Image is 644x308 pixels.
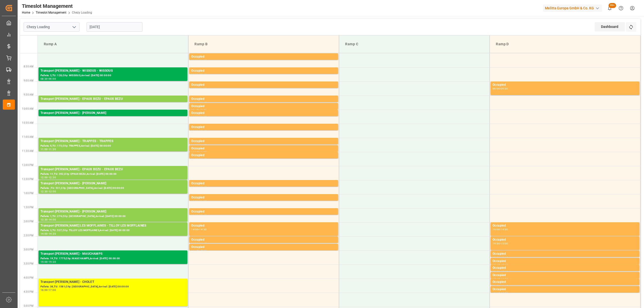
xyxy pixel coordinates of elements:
div: 13:45 [199,214,207,216]
div: Occupied [191,245,336,250]
div: 14:30 [493,242,500,245]
div: 11:15 [199,144,207,146]
div: Occupied [493,266,637,271]
div: 13:30 [191,214,198,216]
div: 16:00 [41,289,48,291]
span: 11:00 AM [22,136,33,138]
div: Occupied [191,223,336,228]
div: Transport [PERSON_NAME] - EPAUX BEZU - EPAUX BEZU [41,167,185,172]
div: Occupied [493,287,637,292]
div: 10:15 [199,116,207,118]
div: 10:00 [199,109,207,111]
div: 15:15 [493,264,500,266]
div: 16:00 [493,285,500,287]
div: - [198,200,199,202]
div: - [198,186,199,188]
div: 14:00 [191,228,198,231]
div: 16:15 [493,292,500,294]
span: 10:00 AM [22,107,33,110]
div: - [198,158,199,160]
div: Occupied [493,280,637,285]
div: 10:45 [199,130,207,132]
div: - [48,190,49,193]
div: 14:30 [501,228,508,231]
div: - [500,292,501,294]
div: - [48,233,49,235]
div: - [500,271,501,273]
div: - [48,148,49,150]
div: Pallets: 5,TU: 173,City: TRAPPES,Arrival: [DATE] 00:00:00 [41,144,185,148]
div: 11:30 [199,151,207,153]
div: Pallets: 38,TU: 1581,City: [GEOGRAPHIC_DATA],Arrival: [DATE] 00:00:00 [41,285,185,289]
div: - [48,289,49,291]
div: Occupied [493,223,637,228]
div: Pallets: ,TU: 322,City: [GEOGRAPHIC_DATA],Arrival: [DATE] 00:00:00 [41,116,185,120]
div: Occupied [191,209,336,214]
div: Occupied [191,82,336,87]
div: - [198,228,199,231]
div: Transport [PERSON_NAME] - MAUCHAMPS [41,251,185,256]
div: 08:15 [199,59,207,62]
button: open menu [70,23,78,31]
div: Pallets: 1,TU: 274,City: [GEOGRAPHIC_DATA],Arrival: [DATE] 00:00:00 [41,214,185,218]
div: 09:00 [493,87,500,90]
div: - [198,242,199,245]
div: 14:45 [191,250,198,252]
span: 4:00 PM [24,276,33,279]
div: 14:30 [191,242,198,245]
div: Pallets: 3,TU: 128,City: WISSOUS,Arrival: [DATE] 00:00:00 [41,73,185,78]
div: Pallets: ,TU: 531,City: [GEOGRAPHIC_DATA],Arrival: [DATE] 00:00:00 [41,186,185,190]
span: 1:00 PM [24,192,33,195]
div: - [500,242,501,245]
div: - [198,151,199,153]
span: 2:30 PM [24,234,33,237]
div: 15:00 [199,250,207,252]
button: show 108 new notifications [604,3,615,14]
div: - [198,87,199,90]
div: 15:45 [501,271,508,273]
div: 14:00 [41,233,48,235]
div: Pallets: 19,TU: 1775,City: MAUCHAMPS,Arrival: [DATE] 00:00:00 [41,256,185,261]
div: - [198,116,199,118]
div: 15:30 [49,261,56,263]
div: 09:00 [49,78,56,80]
div: - [198,144,199,146]
span: 11:30 AM [22,150,33,152]
div: 10:00 [191,116,198,118]
div: Occupied [191,153,336,158]
span: 99+ [609,3,616,8]
div: Dashboard [595,22,625,31]
input: DD-MM-YYYY [87,22,142,32]
div: 15:00 [41,261,48,263]
div: 11:00 [191,144,198,146]
div: Occupied [191,104,336,109]
div: Occupied [191,139,336,144]
div: Transport [PERSON_NAME] - [PERSON_NAME] [41,181,185,186]
div: 13:00 [49,190,56,193]
div: 09:00 [191,87,198,90]
div: 14:30 [199,228,207,231]
div: 09:30 [191,102,198,104]
div: 09:45 [199,102,207,104]
div: Occupied [191,54,336,59]
div: 08:30 [41,78,48,80]
div: Ramp D [494,39,636,49]
a: Home [22,11,30,14]
div: Occupied [191,111,336,116]
div: Occupied [493,251,637,256]
div: 15:30 [493,271,500,273]
div: 15:45 [493,278,500,280]
div: 09:45 [191,109,198,111]
div: 11:30 [49,148,56,150]
div: 09:15 [199,87,207,90]
div: 12:30 [191,186,198,188]
div: - [48,176,49,179]
div: Pallets: 3,TU: 527,City: TILLOY LES MOFFLAINES,Arrival: [DATE] 00:00:00 [41,228,185,233]
div: 08:45 [199,73,207,76]
span: 3:30 PM [24,262,33,265]
div: 16:15 [501,285,508,287]
div: 16:30 [501,292,508,294]
div: 13:30 [41,218,48,221]
span: 8:30 AM [24,65,33,68]
div: - [198,130,199,132]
